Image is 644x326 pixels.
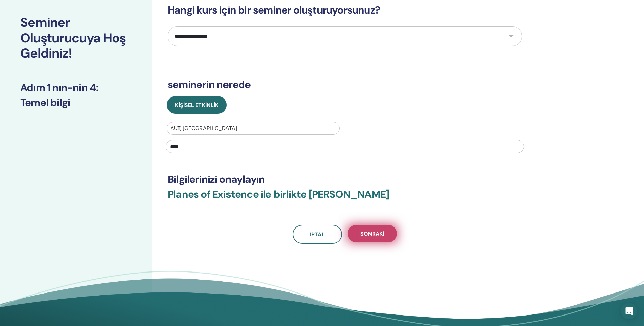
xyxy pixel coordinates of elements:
[168,78,251,91] font: seminerin nerede
[293,225,342,244] a: İptal
[310,231,325,238] font: İptal
[168,3,380,17] font: Hangi kurs için bir seminer oluşturuyorsunuz?
[20,15,132,61] h2: Seminer Oluşturucuya Hoş Geldiniz!
[175,102,218,109] font: Kişisel Etkinlik
[20,96,132,109] h3: Temel bilgi
[360,230,384,237] font: Sonraki
[168,188,522,209] h3: Planes of Existence ile birlikte [PERSON_NAME]
[167,96,227,114] button: Kişisel Etkinlik
[168,173,265,186] font: Bilgilerinizi onaylayın
[20,82,132,94] h3: Adım 1 nın-nin 4 :
[348,225,397,242] button: Sonraki
[621,303,637,319] div: Intercom Messenger'ı açın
